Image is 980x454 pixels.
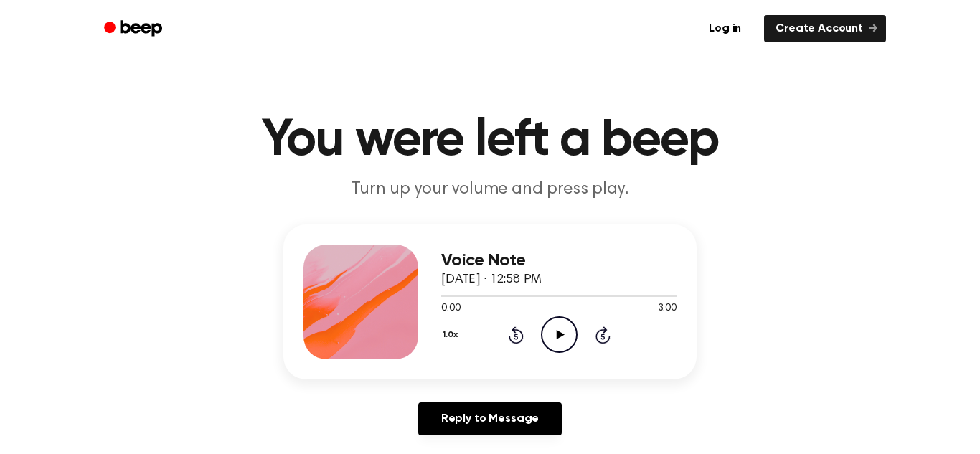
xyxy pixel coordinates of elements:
[694,12,755,45] a: Log in
[441,323,463,347] button: 1.0x
[764,15,886,42] a: Create Account
[215,178,765,202] p: Turn up your volume and press play.
[123,115,857,166] h1: You were left a beep
[94,15,175,43] a: Beep
[658,301,677,316] span: 3:00
[441,273,542,286] span: [DATE] · 12:58 PM
[441,251,677,270] h3: Voice Note
[441,301,460,316] span: 0:00
[418,402,562,435] a: Reply to Message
